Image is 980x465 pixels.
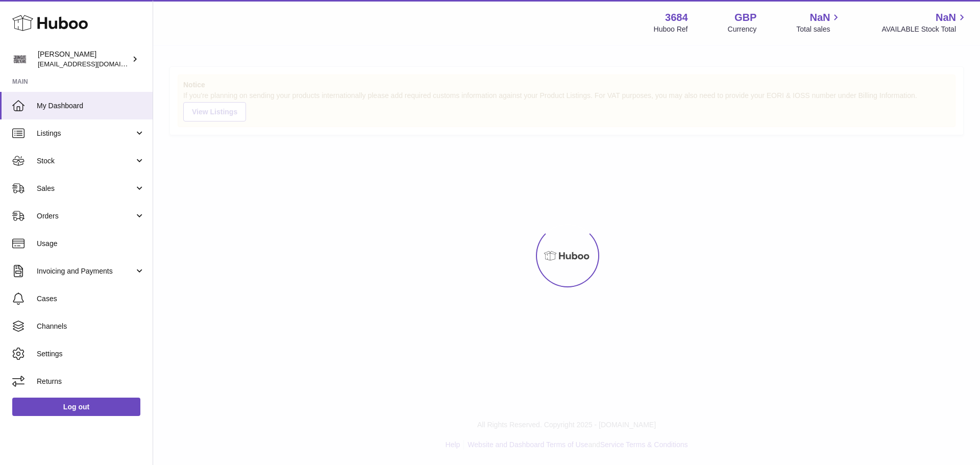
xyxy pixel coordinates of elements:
[38,50,130,69] div: [PERSON_NAME]
[37,377,145,386] span: Returns
[665,11,688,25] strong: 3684
[936,11,956,25] span: NaN
[796,11,842,34] a: NaN Total sales
[37,349,145,359] span: Settings
[37,266,134,276] span: Invoicing and Payments
[37,156,134,166] span: Stock
[654,25,688,34] div: Huboo Ref
[881,11,968,34] a: NaN AVAILABLE Stock Total
[796,25,842,34] span: Total sales
[37,129,134,138] span: Listings
[810,11,830,25] span: NaN
[37,322,145,331] span: Channels
[728,25,757,34] div: Currency
[12,52,28,67] img: theinternationalventure@gmail.com
[734,11,756,25] strong: GBP
[37,211,134,221] span: Orders
[38,60,150,68] span: [EMAIL_ADDRESS][DOMAIN_NAME]
[37,184,134,193] span: Sales
[37,294,145,304] span: Cases
[37,101,145,111] span: My Dashboard
[37,239,145,249] span: Usage
[881,25,968,34] span: AVAILABLE Stock Total
[12,398,140,416] a: Log out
